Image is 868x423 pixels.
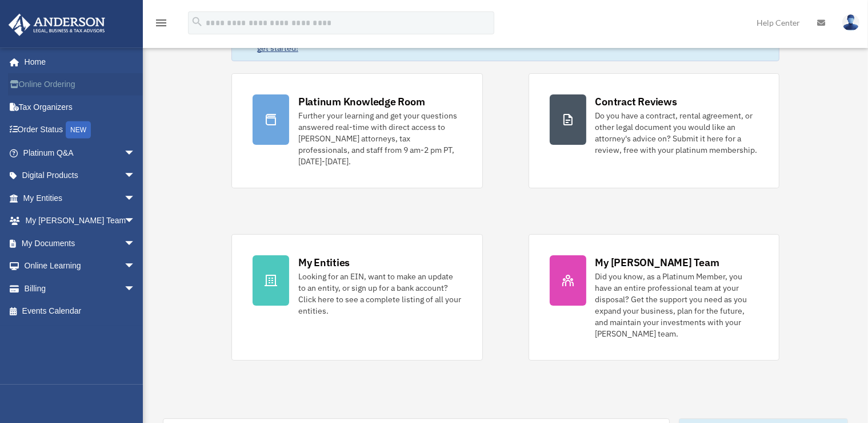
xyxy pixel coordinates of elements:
[8,118,153,142] a: Order StatusNEW
[842,14,859,31] img: User Pic
[595,255,719,270] div: My [PERSON_NAME] Team
[154,20,168,30] a: menu
[124,232,147,255] span: arrow_drop_down
[8,73,153,96] a: Online Ordering
[124,141,147,165] span: arrow_drop_down
[124,255,147,278] span: arrow_drop_down
[529,73,780,188] a: Contract Reviews Do you have a contract, rental agreement, or other legal document you would like...
[124,209,147,233] span: arrow_drop_down
[8,209,153,232] a: My [PERSON_NAME] Teamarrow_drop_down
[8,300,153,323] a: Events Calendar
[124,164,147,188] span: arrow_drop_down
[191,15,203,28] i: search
[231,73,483,188] a: Platinum Knowledge Room Further your learning and get your questions answered real-time with dire...
[298,271,462,317] div: Looking for an EIN, want to make an update to an entity, or sign up for a bank account? Click her...
[124,277,147,301] span: arrow_drop_down
[595,94,677,109] div: Contract Reviews
[8,164,153,187] a: Digital Productsarrow_drop_down
[298,110,462,167] div: Further your learning and get your questions answered real-time with direct access to [PERSON_NAM...
[124,187,147,210] span: arrow_drop_down
[8,277,153,300] a: Billingarrow_drop_down
[298,255,350,270] div: My Entities
[5,14,109,36] img: Anderson Advisors Platinum Portal
[66,121,91,139] div: NEW
[8,255,153,278] a: Online Learningarrow_drop_down
[8,232,153,255] a: My Documentsarrow_drop_down
[8,141,153,164] a: Platinum Q&Aarrow_drop_down
[529,234,780,361] a: My [PERSON_NAME] Team Did you know, as a Platinum Member, you have an entire professional team at...
[8,50,147,73] a: Home
[231,234,483,361] a: My Entities Looking for an EIN, want to make an update to an entity, or sign up for a bank accoun...
[154,16,168,30] i: menu
[298,94,425,109] div: Platinum Knowledge Room
[8,96,153,118] a: Tax Organizers
[595,271,759,339] div: Did you know, as a Platinum Member, you have an entire professional team at your disposal? Get th...
[595,110,759,156] div: Do you have a contract, rental agreement, or other legal document you would like an attorney's ad...
[8,187,153,209] a: My Entitiesarrow_drop_down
